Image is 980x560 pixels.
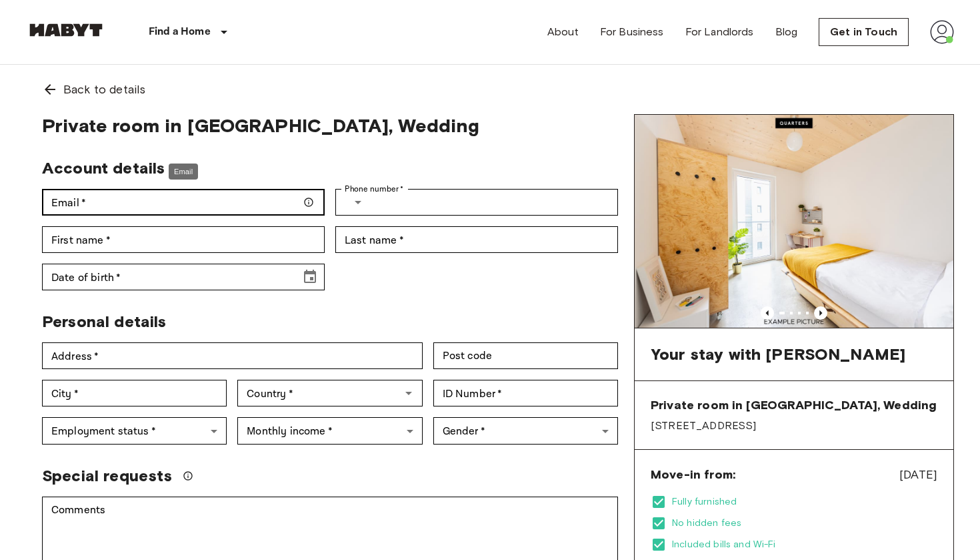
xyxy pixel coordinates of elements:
[297,264,323,290] button: Choose date
[303,197,314,208] svg: Make sure your email is correct — we'll send your booking details there.
[42,380,227,406] div: City
[42,226,325,253] div: First name
[26,23,106,37] img: Habyt
[930,20,954,44] img: avatar
[399,384,418,402] button: Open
[547,24,579,40] a: About
[600,24,664,40] a: For Business
[169,164,198,180] div: Email
[42,158,165,178] span: Account details
[42,342,423,369] div: Address
[635,115,953,328] img: Marketing picture of unit DE-01-07-009-02Q
[26,65,954,114] a: Back to details
[42,189,325,216] div: Email
[651,397,937,413] span: Private room in [GEOGRAPHIC_DATA], Wedding
[672,495,937,509] span: Fully furnished
[761,306,774,320] button: Previous image
[42,312,166,331] span: Personal details
[775,24,798,40] a: Blog
[42,466,172,486] span: Special requests
[183,471,193,481] svg: We'll do our best to accommodate your request, but please note we can't guarantee it will be poss...
[672,517,937,530] span: No hidden fees
[899,466,937,483] span: [DATE]
[685,24,754,40] a: For Landlords
[433,342,618,369] div: Post code
[345,183,404,195] label: Phone number
[814,306,827,320] button: Previous image
[63,81,145,98] span: Back to details
[335,226,618,253] div: Last name
[149,24,211,40] p: Find a Home
[42,114,618,137] span: Private room in [GEOGRAPHIC_DATA], Wedding
[651,344,905,364] span: Your stay with [PERSON_NAME]
[345,189,371,216] button: Select country
[433,380,618,406] div: ID Number
[651,467,735,483] span: Move-in from:
[672,538,937,551] span: Included bills and Wi-Fi
[651,418,937,433] span: [STREET_ADDRESS]
[819,18,909,46] a: Get in Touch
